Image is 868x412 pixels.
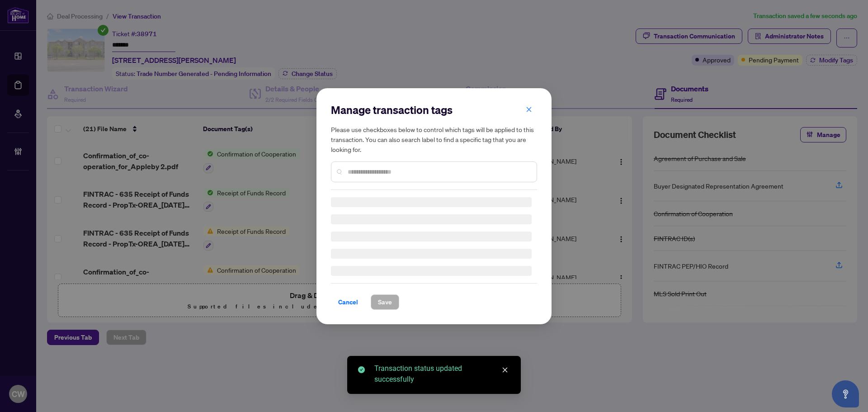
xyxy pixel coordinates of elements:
[331,294,365,310] button: Cancel
[338,295,358,309] span: Cancel
[358,366,365,373] span: check-circle
[331,103,537,117] h2: Manage transaction tags
[526,106,532,112] span: close
[832,380,859,407] button: Open asap
[502,367,508,373] span: close
[371,294,399,310] button: Save
[374,363,510,385] div: Transaction status updated successfully
[500,365,510,375] a: Close
[331,124,537,154] h5: Please use checkboxes below to control which tags will be applied to this transaction. You can al...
